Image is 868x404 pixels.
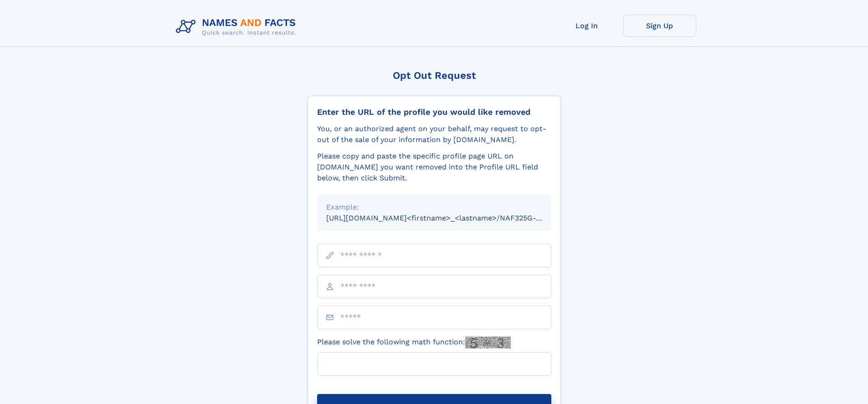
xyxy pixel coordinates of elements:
[172,15,303,39] img: Logo Names and Facts
[317,337,511,348] label: Please solve the following math function:
[317,123,551,145] div: You, or an authorized agent on your behalf, may request to opt-out of the sale of your informatio...
[308,70,561,81] div: Opt Out Request
[317,151,551,184] div: Please copy and paste the specific profile page URL on [DOMAIN_NAME] you want removed into the Pr...
[326,202,542,213] div: Example:
[623,15,696,37] a: Sign Up
[550,15,623,37] a: Log In
[326,214,569,222] small: [URL][DOMAIN_NAME]<firstname>_<lastname>/NAF325G-xxxxxxxx
[317,107,551,117] div: Enter the URL of the profile you would like removed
